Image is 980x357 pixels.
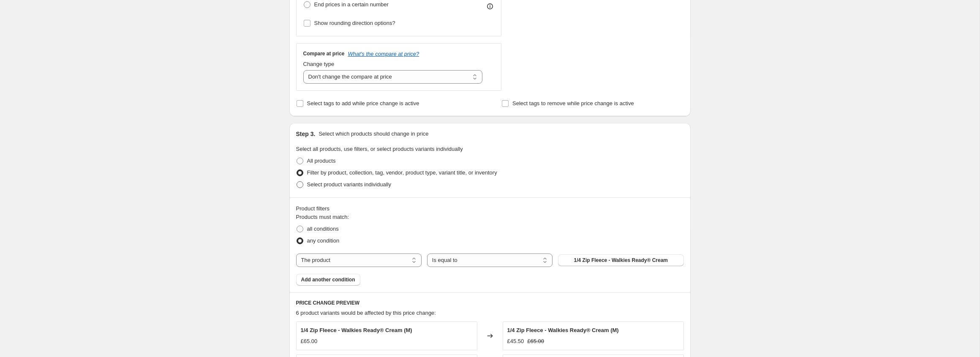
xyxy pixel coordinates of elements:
[296,204,684,213] div: Product filters
[307,100,419,106] span: Select tags to add while price change is active
[301,337,318,346] div: £65.00
[296,214,349,220] span: Products must match:
[574,257,668,264] span: 1/4 Zip Fleece - Walkies Ready® Cream
[296,274,360,286] button: Add another condition
[303,61,335,67] span: Change type
[314,20,395,26] span: Show rounding direction options?
[307,158,336,164] span: All products
[558,254,683,266] button: 1/4 Zip Fleece - Walkies Ready® Cream
[301,327,412,333] span: 1/4 Zip Fleece - Walkies Ready® Cream (M)
[296,130,316,138] h2: Step 3.
[303,50,345,57] h3: Compare at price
[527,337,544,346] strike: £65.00
[301,276,355,283] span: Add another condition
[296,310,436,316] span: 6 product variants would be affected by this price change:
[307,169,497,176] span: Filter by product, collection, tag, vendor, product type, variant title, or inventory
[307,237,340,244] span: any condition
[314,1,389,8] span: End prices in a certain number
[296,146,463,152] span: Select all products, use filters, or select products variants individually
[348,51,419,57] button: What's the compare at price?
[507,337,524,346] div: £45.50
[307,181,391,188] span: Select product variants individually
[512,100,634,106] span: Select tags to remove while price change is active
[318,130,428,138] p: Select which products should change in price
[507,327,619,333] span: 1/4 Zip Fleece - Walkies Ready® Cream (M)
[296,300,684,306] h6: PRICE CHANGE PREVIEW
[307,226,339,232] span: all conditions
